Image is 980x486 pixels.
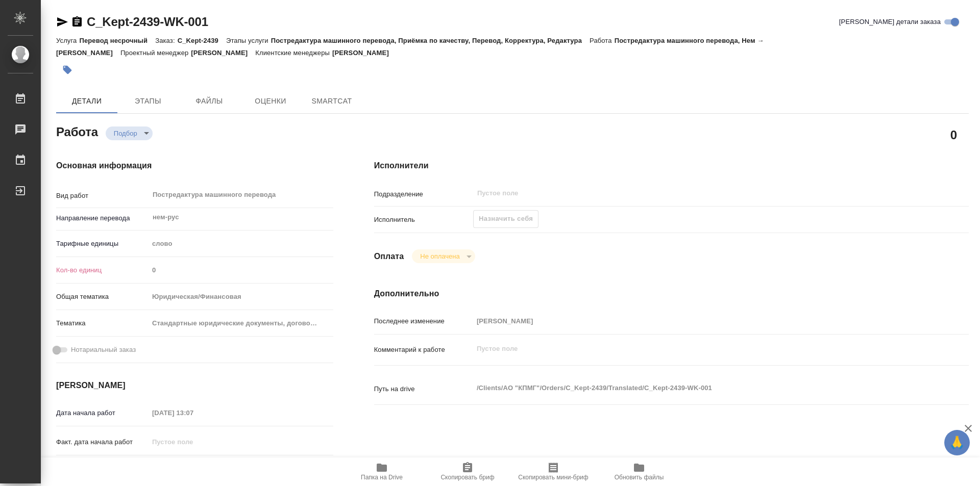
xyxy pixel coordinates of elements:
[332,49,397,57] p: [PERSON_NAME]
[56,265,149,275] p: Кол-во единиц
[149,263,333,277] input: Пустое поле
[839,17,941,27] span: [PERSON_NAME] детали заказа
[615,474,664,481] span: Обновить файлы
[510,457,596,486] button: Скопировать мини-бриф
[124,95,173,108] span: Этапы
[185,95,234,108] span: Файлы
[374,160,969,172] h4: Исполнители
[56,191,149,201] p: Вид работ
[518,474,588,481] span: Скопировать мини-бриф
[106,126,153,140] div: Подбор
[412,249,475,263] div: Подбор
[71,345,136,355] span: Нотариальный заказ
[944,430,970,455] button: 🙏
[56,239,149,249] p: Тарифные единицы
[149,235,333,252] div: слово
[374,189,473,199] p: Подразделение
[79,37,155,44] p: Перевод несрочный
[149,434,238,449] input: Пустое поле
[155,37,177,44] p: Заказ:
[339,457,425,486] button: Папка на Drive
[56,59,79,81] button: Добавить тэг
[374,316,473,326] p: Последнее изменение
[56,160,333,172] h4: Основная информация
[473,314,919,328] input: Пустое поле
[87,15,208,29] a: C_Kept-2439-WK-001
[56,122,98,140] h2: Работа
[71,16,83,28] button: Скопировать ссылку
[191,49,255,57] p: [PERSON_NAME]
[271,37,590,44] p: Постредактура машинного перевода, Приёмка по качеству, Перевод, Корректура, Редактура
[246,95,295,108] span: Оценки
[950,126,957,143] h2: 0
[374,288,969,300] h4: Дополнительно
[56,16,68,28] button: Скопировать ссылку для ЯМессенджера
[374,215,473,225] p: Исполнитель
[374,250,404,263] h4: Оплата
[374,345,473,355] p: Комментарий к работе
[56,292,149,302] p: Общая тематика
[374,384,473,394] p: Путь на drive
[473,379,919,397] textarea: /Clients/АО "КПМГ"/Orders/C_Kept-2439/Translated/C_Kept-2439-WK-001
[948,432,966,453] span: 🙏
[120,49,191,57] p: Проектный менеджер
[417,252,462,261] button: Не оплачена
[440,474,494,481] span: Скопировать бриф
[56,318,149,328] p: Тематика
[149,315,333,332] div: Стандартные юридические документы, договоры, уставы
[111,129,140,138] button: Подбор
[255,49,332,57] p: Клиентские менеджеры
[149,405,238,420] input: Пустое поле
[425,457,510,486] button: Скопировать бриф
[149,288,333,305] div: Юридическая/Финансовая
[56,379,333,392] h4: [PERSON_NAME]
[56,37,79,44] p: Услуга
[56,437,149,447] p: Факт. дата начала работ
[226,37,271,44] p: Этапы услуги
[590,37,615,44] p: Работа
[56,213,149,223] p: Направление перевода
[361,474,403,481] span: Папка на Drive
[62,95,111,108] span: Детали
[178,37,226,44] p: C_Kept-2439
[476,187,895,199] input: Пустое поле
[56,408,149,418] p: Дата начала работ
[596,457,682,486] button: Обновить файлы
[307,95,356,108] span: SmartCat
